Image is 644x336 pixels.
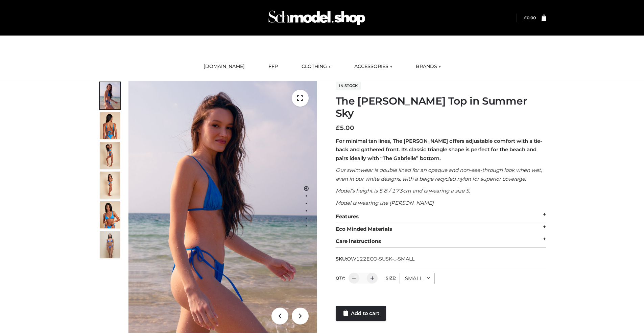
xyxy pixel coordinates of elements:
[336,167,542,182] em: Our swimwear is double lined for an opaque and non-see-through look when wet, even in our white d...
[386,275,396,281] label: Size:
[128,81,317,333] img: 1.Alex-top_SS-1_4464b1e7-c2c9-4e4b-a62c-58381cd673c0 (1)
[336,95,546,119] h1: The [PERSON_NAME] Top in Summer Sky
[349,59,397,74] a: ACCESSORIES
[411,59,446,74] a: BRANDS
[336,187,470,194] em: Model’s height is 5’8 / 173cm and is wearing a size S.
[524,15,536,20] bdi: 0.00
[336,82,361,90] span: In stock
[266,4,367,31] img: Schmodel Admin 964
[100,172,120,199] img: 3.Alex-top_CN-1-1-2.jpg
[524,15,536,20] a: £0.00
[100,231,120,258] img: SSVC.jpg
[100,201,120,228] img: 2.Alex-top_CN-1-1-2.jpg
[400,273,435,284] div: SMALL
[336,235,546,248] div: Care instructions
[336,223,546,236] div: Eco Minded Materials
[263,59,283,74] a: FFP
[100,142,120,169] img: 4.Alex-top_CN-1-1-2.jpg
[336,200,434,206] em: Model is wearing the [PERSON_NAME]
[336,306,386,321] a: Add to cart
[336,124,340,132] span: £
[296,59,336,74] a: CLOTHING
[336,210,546,223] div: Features
[347,256,414,262] span: OW122ECO-SUSK-_-SMALL
[336,255,415,263] span: SKU:
[336,124,354,132] bdi: 5.00
[336,275,345,281] label: QTY:
[100,112,120,139] img: 5.Alex-top_CN-1-1_1-1.jpg
[336,138,542,161] strong: For minimal tan lines, The [PERSON_NAME] offers adjustable comfort with a tie-back and gathered f...
[100,82,120,109] img: 1.Alex-top_SS-1_4464b1e7-c2c9-4e4b-a62c-58381cd673c0-1.jpg
[524,15,527,20] span: £
[198,59,250,74] a: [DOMAIN_NAME]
